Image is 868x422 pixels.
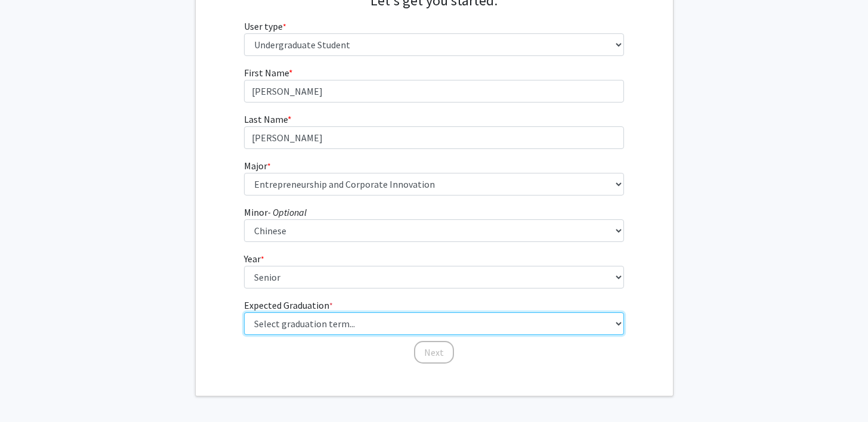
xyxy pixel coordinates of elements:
[244,67,289,79] span: First Name
[9,368,51,413] iframe: Chat
[244,252,264,266] label: Year
[414,341,454,364] button: Next
[244,205,307,219] label: Minor
[244,159,271,173] label: Major
[244,19,286,33] label: User type
[268,206,307,218] i: - Optional
[244,113,288,125] span: Last Name
[244,298,333,312] label: Expected Graduation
